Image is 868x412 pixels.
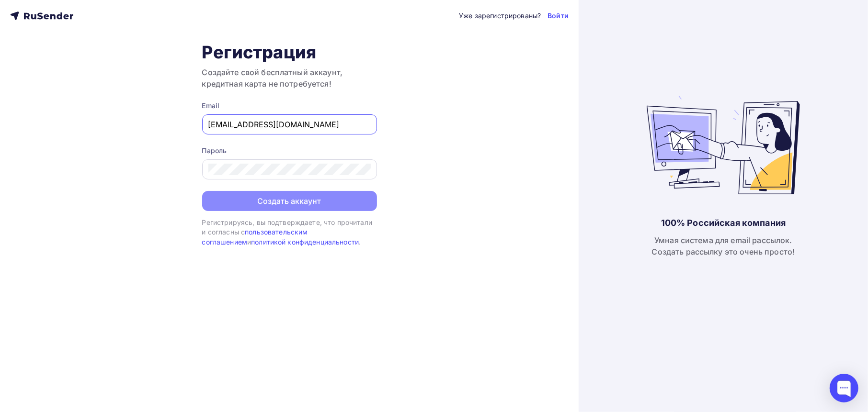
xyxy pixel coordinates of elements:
[202,228,308,245] a: пользовательским соглашением
[652,234,795,257] div: Умная система для email рассылок. Создать рассылку это очень просто!
[202,101,377,111] div: Email
[251,238,359,246] a: политикой конфиденциальности
[208,119,371,130] input: Укажите свой email
[202,42,377,63] h1: Регистрация
[548,11,569,21] a: Войти
[459,11,541,21] div: Уже зарегистрированы?
[202,218,377,247] div: Регистрируясь, вы подтверждаете, что прочитали и согласны с и .
[202,191,377,211] button: Создать аккаунт
[202,67,377,89] h3: Создайте свой бесплатный аккаунт, кредитная карта не потребуется!
[202,146,377,156] div: Пароль
[661,217,786,229] div: 100% Российская компания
